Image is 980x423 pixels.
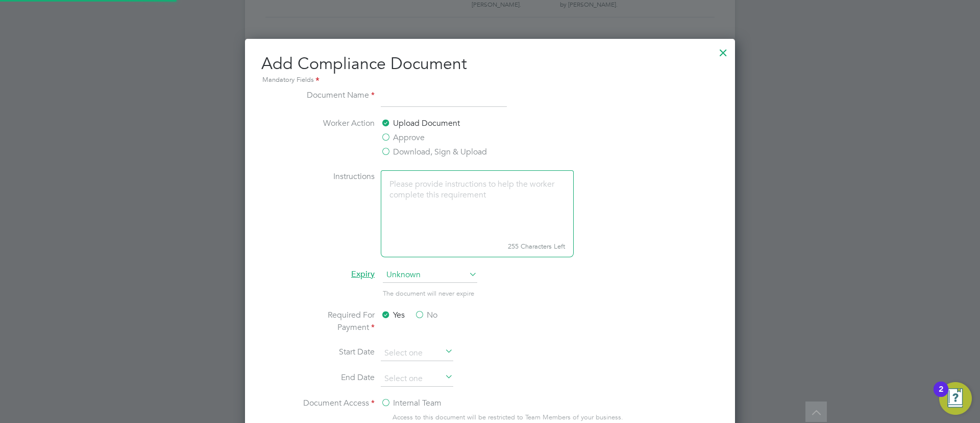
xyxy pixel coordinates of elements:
label: Upload Document [381,117,460,129]
span: Expiry [351,269,375,279]
div: 2 [939,389,943,403]
div: Mandatory Fields [261,75,719,86]
input: Select one [381,346,453,361]
span: The document will never expire [383,289,474,298]
small: 255 Characters Left [381,236,574,257]
label: Download, Sign & Upload [381,146,487,158]
input: Select one [381,371,453,387]
label: Start Date [298,346,375,359]
label: Yes [381,309,405,321]
label: Required For Payment [298,309,375,333]
label: Instructions [298,170,375,255]
label: No [414,309,437,321]
label: End Date [298,371,375,385]
span: Unknown [383,268,477,283]
button: Open Resource Center, 2 new notifications [939,382,972,415]
label: Worker Action [298,117,375,158]
label: Document Name [298,89,375,105]
label: Internal Team [381,397,442,409]
h2: Add Compliance Document [261,53,719,86]
label: Approve [381,131,425,144]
